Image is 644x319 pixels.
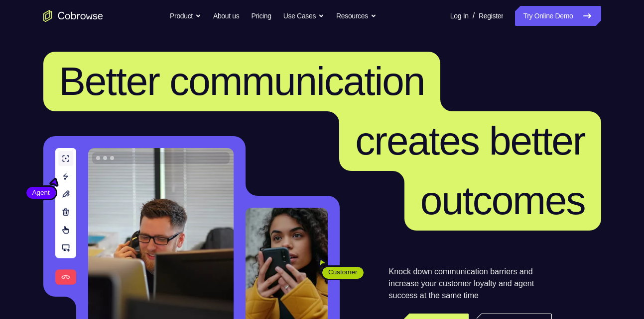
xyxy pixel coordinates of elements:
[251,6,271,26] a: Pricing
[473,10,475,22] span: /
[450,6,469,26] a: Log In
[420,178,585,223] span: outcomes
[389,266,552,302] p: Knock down communication barriers and increase your customer loyalty and agent success at the sam...
[213,6,239,26] a: About us
[59,59,425,103] span: Better communication
[479,6,503,26] a: Register
[283,6,324,26] button: Use Cases
[170,6,201,26] button: Product
[43,10,103,22] a: Go to the home page
[355,119,585,163] span: creates better
[515,6,601,26] a: Try Online Demo
[336,6,377,26] button: Resources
